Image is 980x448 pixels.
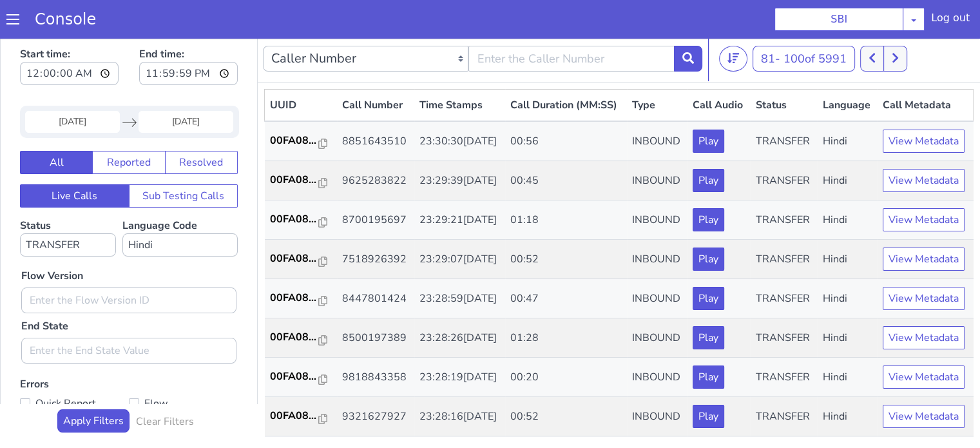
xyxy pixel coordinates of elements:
span: 100 of 5991 [783,15,847,31]
button: Play [693,251,724,275]
td: INBOUND [627,401,687,440]
button: View Metadata [883,251,965,275]
td: INBOUND [627,283,687,322]
label: Quick Report [20,359,129,377]
a: 00FA08... [270,97,332,113]
td: INBOUND [627,165,687,204]
td: TRANSFER [751,283,818,322]
td: 23:28:16[DATE] [414,362,505,401]
td: 9910325385 [337,401,414,440]
button: Play [693,133,724,157]
td: 8500197389 [337,283,414,322]
td: Hindi [818,165,878,204]
td: 23:29:21[DATE] [414,165,505,204]
td: Hindi [818,362,878,401]
button: View Metadata [883,291,965,314]
td: Hindi [818,126,878,165]
td: INBOUND [627,86,687,126]
button: View Metadata [883,173,965,196]
td: 8851643510 [337,86,414,126]
input: Enter the Caller Number [468,10,674,36]
td: TRANSFER [751,244,818,283]
p: 00FA08... [270,137,319,152]
a: Console [19,10,111,28]
td: TRANSFER [751,322,818,362]
button: View Metadata [883,212,965,235]
p: 00FA08... [270,176,319,191]
button: Reported [92,115,165,139]
td: Hindi [818,86,878,126]
a: 00FA08... [270,373,332,388]
td: TRANSFER [751,86,818,126]
td: 9321627927 [337,362,414,401]
a: 00FA08... [270,137,332,152]
label: End State [21,283,68,298]
td: TRANSFER [751,204,818,244]
p: 00FA08... [270,215,319,231]
td: INBOUND [627,204,687,244]
button: View Metadata [883,330,965,353]
th: UUID [265,54,337,86]
td: 7518926392 [337,204,414,244]
p: 00FA08... [270,294,319,309]
label: Status [20,183,116,221]
td: 00:20 [505,322,627,362]
button: View Metadata [883,94,965,117]
td: 9625283822 [337,126,414,165]
label: Flow Version [21,233,83,248]
td: 23:28:26[DATE] [414,283,505,322]
td: INBOUND [627,244,687,283]
td: Hindi [818,401,878,440]
td: INBOUND [627,362,687,401]
td: 00:52 [505,204,627,244]
p: 00FA08... [270,255,319,270]
td: 23:29:39[DATE] [414,126,505,165]
td: 00:52 [505,362,627,401]
button: Play [693,330,724,353]
p: 00FA08... [270,333,319,349]
input: Start Date [25,75,120,97]
label: Start time: [20,7,119,54]
input: Enter the Flow Version ID [21,252,236,278]
input: End Date [139,75,233,97]
td: TRANSFER [751,165,818,204]
th: Call Metadata [878,54,973,86]
button: All [20,115,93,139]
th: Call Number [337,54,414,86]
td: Hindi [818,204,878,244]
th: Type [627,54,687,86]
input: Enter the End State Value [21,302,236,328]
td: Hindi [818,283,878,322]
th: Call Duration (MM:SS) [505,54,627,86]
button: Play [693,369,724,393]
select: Status [20,198,116,221]
input: Start time: [20,26,119,50]
p: 00FA08... [270,97,319,113]
button: 81- 100of 5991 [753,10,855,36]
button: Sub Testing Calls [129,149,238,172]
h6: Clear Filters [136,380,194,393]
button: Resolved [165,115,238,139]
th: Time Stamps [414,54,505,86]
label: End time: [139,7,238,54]
button: Play [693,173,724,196]
th: Status [751,54,818,86]
button: Play [693,212,724,235]
button: View Metadata [883,369,965,393]
td: Hindi [818,244,878,283]
p: 00FA08... [270,373,319,388]
a: 00FA08... [270,294,332,309]
td: TRANSFER [751,401,818,440]
div: Log out [931,10,970,31]
th: Language [818,54,878,86]
td: Hindi [818,322,878,362]
td: TRANSFER [751,126,818,165]
td: 23:27:22[DATE] [414,401,505,440]
td: TRANSFER [751,362,818,401]
td: 00:47 [505,244,627,283]
select: Language Code [122,198,238,221]
td: 00:56 [505,86,627,126]
button: Apply Filters [57,374,130,397]
td: 00:45 [505,126,627,165]
td: 8700195697 [337,165,414,204]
